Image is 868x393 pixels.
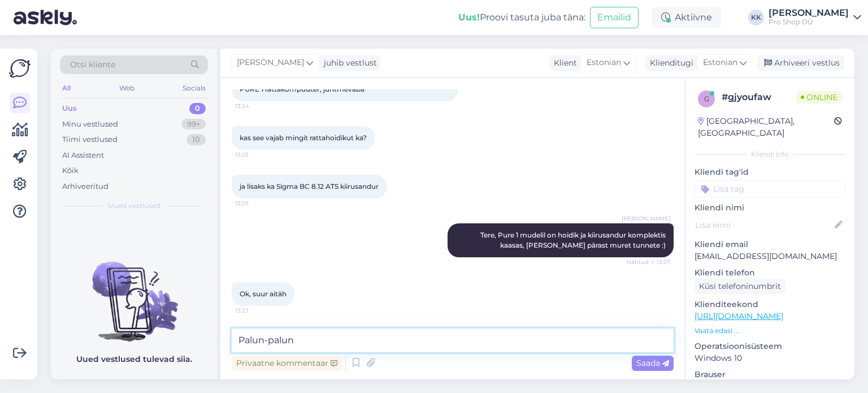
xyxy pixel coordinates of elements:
div: Klient [549,57,577,69]
div: Küsi telefoninumbrit [695,279,785,294]
p: Brauser [695,369,845,381]
div: [GEOGRAPHIC_DATA], [GEOGRAPHIC_DATA] [698,115,834,139]
p: Kliendi email [695,239,845,251]
div: Uus [62,103,77,114]
span: Nähtud ✓ 13:27 [627,258,670,266]
span: Uued vestlused [108,201,160,211]
img: Askly Logo [9,58,31,79]
p: Uued vestlused tulevad siia. [76,353,192,365]
div: Arhiveeritud [62,181,108,192]
input: Lisa tag [695,180,845,197]
input: Lisa nimi [695,219,832,231]
span: kas see vajab mingit rattahoidikut ka? [240,133,367,142]
span: Estonian [703,57,737,69]
div: Kõik [62,165,79,176]
span: Online [796,91,842,103]
span: 13:24 [235,102,277,110]
button: Emailid [590,7,639,28]
span: Saada [636,358,669,368]
div: Web [117,81,137,96]
div: Arhiveeri vestlus [757,55,844,71]
div: Tiimi vestlused [62,134,118,145]
span: Otsi kliente [70,59,115,71]
div: Socials [180,81,208,96]
p: [EMAIL_ADDRESS][DOMAIN_NAME] [695,251,845,262]
span: g [704,94,709,103]
div: Klienditugi [645,57,693,69]
p: Kliendi telefon [695,267,845,279]
p: Vaata edasi ... [695,326,845,336]
a: [PERSON_NAME]Pro Shop OÜ [769,8,861,27]
span: Ok, suur aitäh [240,290,287,298]
div: [PERSON_NAME] [769,8,849,18]
span: [PERSON_NAME] [622,214,670,223]
img: No chats [51,241,217,343]
div: Aktiivne [652,7,721,28]
div: AI Assistent [62,150,104,161]
div: All [60,81,73,96]
div: 10 [186,134,206,145]
textarea: Palun-palun [232,329,674,352]
div: Kliendi info [695,149,845,159]
div: 99+ [181,119,206,130]
div: Privaatne kommentaar [232,356,342,371]
span: Estonian [587,57,621,69]
p: Kliendi tag'id [695,166,845,178]
span: ja lisaks ka Sigma BC 8.12 ATS kiirusandur [240,182,379,191]
div: juhib vestlust [319,57,377,69]
p: Klienditeekond [695,299,845,310]
a: [URL][DOMAIN_NAME] [695,311,783,321]
div: Pro Shop OÜ [769,18,849,27]
p: Kliendi nimi [695,202,845,214]
p: Operatsioonisüsteem [695,340,845,352]
div: Proovi tasuta juba täna: [458,11,585,24]
div: 0 [189,103,206,114]
span: Tere, Pure 1 mudelil on hoidik ja kiirusandur komplektis kaasas, [PERSON_NAME] pärast muret tunne... [480,231,667,249]
span: [PERSON_NAME] [237,57,304,69]
div: Minu vestlused [62,119,118,130]
div: # gjyoufaw [722,90,796,104]
span: 13:25 [235,150,277,159]
span: 13:25 [235,199,277,208]
span: 13:27 [235,306,277,315]
div: KK [748,10,764,25]
p: Windows 10 [695,352,845,364]
b: Uus! [458,12,480,23]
